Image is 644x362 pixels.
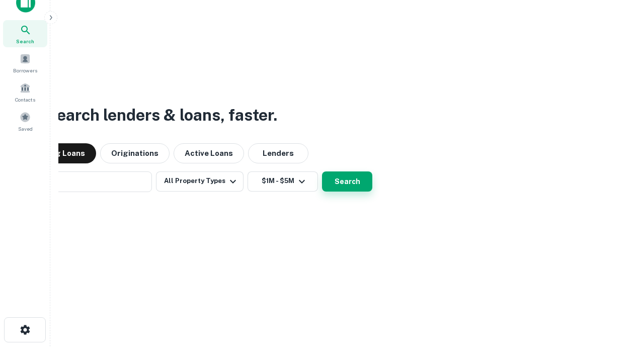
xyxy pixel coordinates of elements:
[13,66,37,74] span: Borrowers
[3,108,47,135] a: Saved
[16,37,34,45] span: Search
[322,171,372,192] button: Search
[3,49,47,76] a: Borrowers
[594,282,644,330] iframe: Chat Widget
[15,96,35,104] span: Contacts
[100,143,170,163] button: Originations
[174,143,244,163] button: Active Loans
[46,103,277,127] h3: Search lenders & loans, faster.
[248,171,318,192] button: $1M - $5M
[156,171,244,192] button: All Property Types
[3,78,47,106] a: Contacts
[18,125,33,133] span: Saved
[3,20,47,47] a: Search
[248,143,308,163] button: Lenders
